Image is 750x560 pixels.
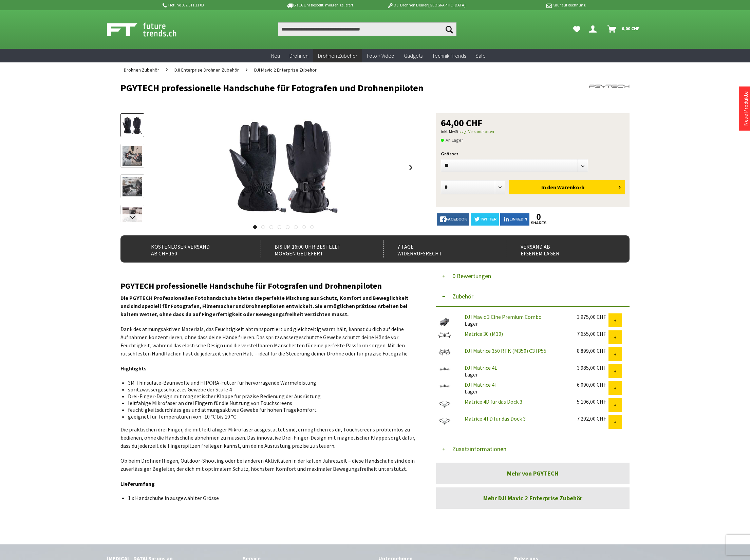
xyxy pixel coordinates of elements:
[128,400,410,406] li: leitfähige Mikrofaser an drei Fingern für die Nutzung von Touchscreens
[399,49,427,63] a: Gadgets
[471,213,499,226] a: twitter
[436,439,630,459] button: Zusatzinformationen
[622,23,640,34] span: 0,00 CHF
[120,325,416,358] p: Dank des atmungsaktiven Materials, das Feuchtigkeit abtransportiert und gleichzeitig warm hält, k...
[479,1,585,9] p: Kauf auf Rechnung
[436,286,630,307] button: Zubehör
[577,364,608,371] div: 3.985,00 CHF
[459,313,571,327] div: Lager
[261,240,369,257] div: Bis um 16:00 Uhr bestellt Morgen geliefert
[120,457,416,473] p: Ob beim Drohnenfliegen, Outdoor-Shooting oder bei anderen Aktivitäten in der kalten Jahreszeit – ...
[436,347,453,357] img: DJI Matrice 350 RTK (M350) C3 IP55
[436,381,453,391] img: DJI Matrice 4T
[509,217,527,221] span: LinkedIn
[383,240,492,257] div: 7 Tage Widerrufsrecht
[120,425,416,450] p: Die praktischen drei Finger, die mit leitfähiger Mikrofaser ausgestattet sind, ermöglichen es dir...
[432,52,466,59] span: Technik-Trends
[557,184,584,191] span: Warenkorb
[577,381,608,388] div: 6.090,00 CHF
[465,347,546,354] a: DJI Matrice 350 RTK (M350) C3 IP55
[107,21,191,38] img: Shop Futuretrends - zur Startseite wechseln
[120,83,528,93] h1: PGYTECH professionelle Handschuhe für Fotografen und Drohnenpiloten
[500,213,529,226] a: LinkedIn
[465,330,503,337] a: Matrice 30 (M30)
[120,62,163,77] a: Drohnen Zubehör
[285,49,313,63] a: Drohnen
[577,415,608,422] div: 7.292,00 CHF
[577,347,608,354] div: 8.899,00 CHF
[480,217,496,221] span: twitter
[367,52,394,59] span: Foto + Video
[161,1,267,9] p: Hotline 032 511 11 03
[436,266,630,286] button: 0 Bewertungen
[120,294,408,317] strong: Die PGYTECH Professionellen Fotohandschuhe bieten die perfekte Mischung aus Schutz, Komfort und B...
[128,406,410,413] li: feuchtigkeitsdurchlässiges und atmungsaktives Gewebe für hohen Tragekomfort
[254,67,317,73] span: DJI Mavic 2 Enterprise Zubehör
[124,67,159,73] span: Drohnen Zubehör
[465,313,542,320] a: DJI Mavic 3 Cine Premium Combo
[171,62,242,77] a: DJI Enterprise Drohnen Zubehör
[441,136,463,144] span: An Lager
[531,213,546,221] a: 0
[289,52,308,59] span: Drohnen
[442,22,456,36] button: Suchen
[436,463,630,484] a: Mehr von PGYTECH
[507,240,615,257] div: Versand ab eigenem Lager
[436,364,453,374] img: DJI Matrice 4E
[459,381,571,395] div: Lager
[437,213,469,226] a: facebook
[570,22,584,36] a: Meine Favoriten
[531,221,546,225] a: shares
[465,398,522,405] a: Matrice 4D für das Dock 3
[128,386,410,393] li: spritzwassergeschütztes Gewebe der Stufe 4
[577,330,608,337] div: 7.655,00 CHF
[128,413,410,420] li: geeignet für Temperaturen von -10 °C bis 10 °C
[441,150,625,158] p: Grösse:
[120,365,147,372] strong: Highlights
[436,313,453,330] img: DJI Mavic 3 Cine Premium Combo
[137,240,246,257] div: Kostenloser Versand ab CHF 150
[436,487,630,509] a: Mehr DJI Mavic 2 Enterprise Zubehör
[436,398,453,411] img: Matrice 4D für das Dock 3
[509,180,625,194] button: In den Warenkorb
[128,379,410,386] li: 3M Thinsulate-Baumwolle und HIPORA-Futter für hervorragende Wärmeleistung
[266,49,285,63] a: Neu
[586,22,602,36] a: Hi, Serdar - Dein Konto
[123,116,142,135] img: Vorschau: PGYTECH professionelle Handschuhe für Fotografen und Drohnenpiloten
[318,52,357,59] span: Drohnen Zubehör
[471,49,490,63] a: Sale
[459,364,571,378] div: Lager
[465,381,498,388] a: DJI Matrice 4T
[589,83,630,90] img: PGYTECH
[577,398,608,405] div: 5.106,00 CHF
[436,415,453,428] img: Matrice 4TD für das Dock 3
[460,129,494,134] a: zzgl. Versandkosten
[436,330,453,340] img: Matrice 30 (M30)
[120,282,416,290] h2: PGYTECH professionelle Handschuhe für Fotografen und Drohnenpiloten
[465,364,498,371] a: DJI Matrice 4E
[362,49,399,63] a: Foto + Video
[313,49,362,63] a: Drohnen Zubehör
[441,128,625,136] p: inkl. MwSt.
[271,52,280,59] span: Neu
[577,313,608,320] div: 3.975,00 CHF
[446,217,467,221] span: facebook
[128,495,410,501] li: 1 x Handschuhe in ausgewählter Grösse
[120,480,155,487] strong: Lieferumfang
[251,62,320,77] a: DJI Mavic 2 Enterprise Zubehör
[441,118,483,128] span: 64,00 CHF
[128,393,410,400] li: Drei-Finger-Design mit magnetischer Klappe für präzise Bedienung der Ausrüstung
[404,52,423,59] span: Gadgets
[742,91,749,126] a: Neue Produkte
[541,184,556,191] span: In den
[278,22,456,36] input: Produkt, Marke, Kategorie, EAN, Artikelnummer…
[465,415,526,422] a: Matrice 4TD für das Dock 3
[475,52,486,59] span: Sale
[427,49,471,63] a: Technik-Trends
[373,1,479,9] p: DJI Drohnen Dealer [GEOGRAPHIC_DATA]
[267,1,373,9] p: Bis 16 Uhr bestellt, morgen geliefert.
[605,22,643,36] a: Warenkorb
[174,67,239,73] span: DJI Enterprise Drohnen Zubehör
[229,113,338,222] img: PGYTECH professionelle Handschuhe für Fotografen und Drohnenpiloten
